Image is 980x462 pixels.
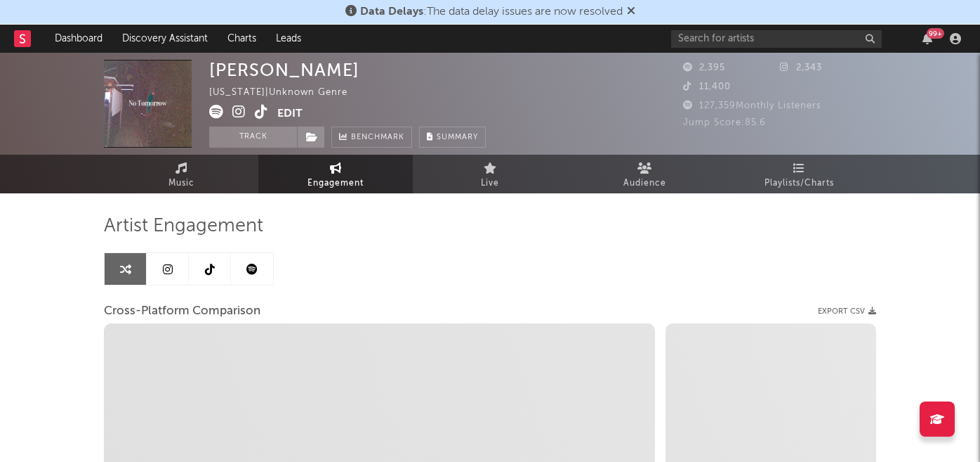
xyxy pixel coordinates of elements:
span: Live [481,175,499,192]
a: Leads [266,25,311,53]
span: 11,400 [683,82,731,91]
button: Export CSV [818,307,876,316]
span: : The data delay issues are now resolved [360,6,623,18]
span: Benchmark [351,129,404,146]
span: Music [168,175,194,192]
span: Audience [623,175,666,192]
button: Track [209,127,297,148]
div: 99 + [927,28,944,39]
span: Data Delays [360,6,423,18]
a: Charts [218,25,266,53]
span: 2,343 [780,63,822,72]
span: Jump Score: 85.6 [683,118,766,127]
span: Cross-Platform Comparison [104,303,260,320]
a: Live [413,155,567,193]
span: Summary [437,134,478,141]
button: Edit [277,105,303,122]
a: Benchmark [331,127,412,148]
button: Summary [419,127,486,148]
a: Playlists/Charts [722,155,876,193]
div: [US_STATE] | Unknown Genre [209,84,364,101]
span: Dismiss [627,6,635,18]
span: 2,395 [683,63,725,72]
div: [PERSON_NAME] [209,60,359,80]
a: Audience [567,155,722,193]
button: 99+ [922,33,932,44]
a: Discovery Assistant [112,25,218,53]
span: Playlists/Charts [764,175,834,192]
input: Search for artists [671,30,882,48]
span: Engagement [307,175,364,192]
a: Engagement [258,155,413,193]
span: 127,359 Monthly Listeners [683,101,821,110]
span: Artist Engagement [104,218,263,235]
a: Dashboard [45,25,112,53]
a: Music [104,155,258,193]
